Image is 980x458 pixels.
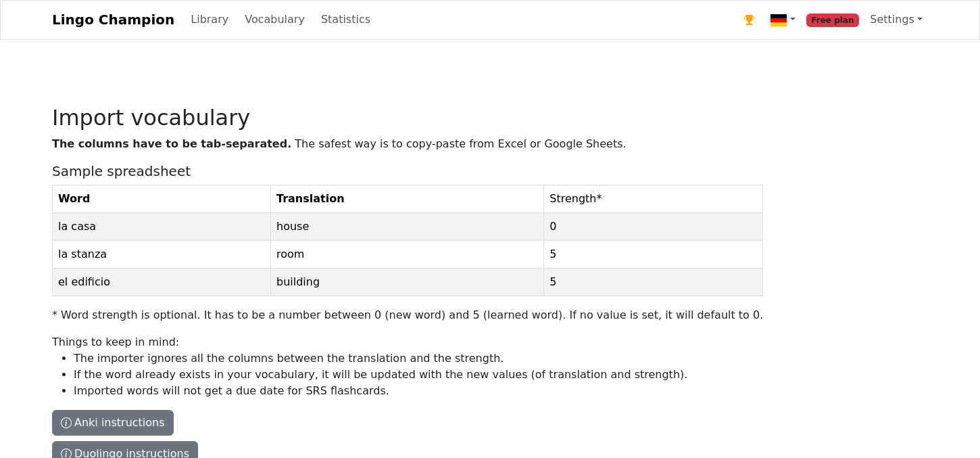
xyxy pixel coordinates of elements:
[770,12,787,28] img: de.svg
[52,105,928,131] h2: Import vocabulary
[53,240,271,268] td: la stanza
[801,6,865,34] a: Free plan
[53,268,271,296] td: el edificio
[271,268,544,296] td: building
[74,383,763,399] li: Imported words will not get a due date for SRS flashcards.
[74,350,763,367] li: The importer ignores all the columns between the translation and the strength.
[549,192,602,205] span: Strength *
[52,163,763,179] h5: Sample spreadsheet
[52,6,174,33] a: Lingo Champion
[544,212,763,240] td: 0
[52,136,763,152] p: The safest way is to copy-paste from Excel or Google Sheets.
[53,185,271,212] th: Word
[271,212,544,240] td: house
[864,6,928,33] a: Settings
[52,137,291,150] strong: The columns have to be tab-separated.
[185,6,234,33] a: Library
[544,240,763,268] td: 5
[74,367,763,383] li: If the word already exists in your vocabulary, it will be updated with the new values (of transla...
[806,14,860,27] span: Free plan
[53,212,271,240] td: la casa
[52,307,763,323] p: * Word strength is optional. It has to be a number between 0 (new word) and 5 (learned word). If ...
[271,240,544,268] td: room
[316,6,376,33] a: Statistics
[239,6,310,33] a: Vocabulary
[52,334,763,399] p: Things to keep in mind:
[271,185,544,212] th: Translation
[52,410,174,436] button: The columns have to be tab-separated. The safest way is to copy-paste from Excel or Google Sheets...
[544,268,763,296] td: 5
